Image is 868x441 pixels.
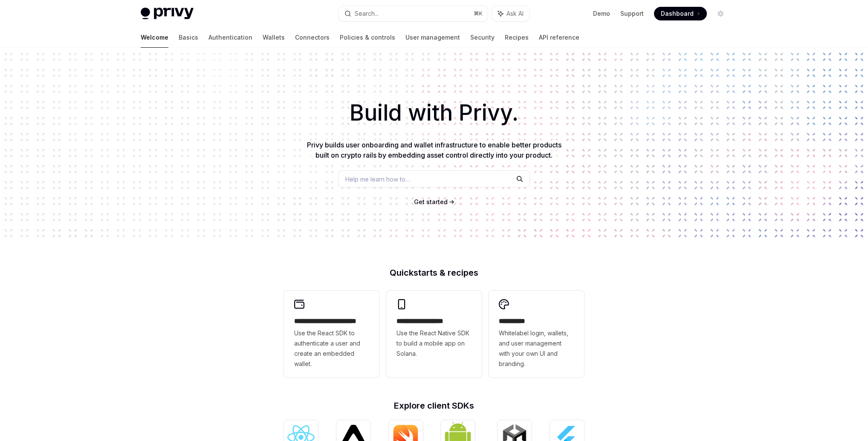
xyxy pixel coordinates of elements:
span: Use the React SDK to authenticate a user and create an embedded wallet. [294,328,369,369]
a: **** **** **** ***Use the React Native SDK to build a mobile app on Solana. [386,291,482,378]
a: Policies & controls [340,27,395,48]
a: Basics [179,27,198,48]
span: Whitelabel login, wallets, and user management with your own UI and branding. [499,328,574,369]
span: Help me learn how to… [345,175,410,184]
a: **** *****Whitelabel login, wallets, and user management with your own UI and branding. [489,291,584,378]
span: ⌘ K [474,10,483,17]
span: Ask AI [506,9,524,18]
div: Search... [355,9,379,19]
a: Connectors [295,27,330,48]
a: Support [620,9,644,18]
a: Dashboard [654,7,707,20]
button: Search...⌘K [339,6,488,21]
a: Demo [593,9,610,18]
h1: Build with Privy. [14,96,854,130]
a: Get started [414,198,448,206]
a: Security [470,27,495,48]
h2: Explore client SDKs [284,401,584,410]
h2: Quickstarts & recipes [284,268,584,277]
a: API reference [539,27,579,48]
a: Authentication [208,27,252,48]
span: Dashboard [661,9,694,18]
button: Toggle dark mode [714,7,727,20]
img: light logo [141,8,194,20]
button: Ask AI [492,6,529,21]
span: Use the React Native SDK to build a mobile app on Solana. [396,328,472,359]
span: Get started [414,198,448,205]
a: Recipes [505,27,529,48]
a: Wallets [263,27,285,48]
span: Privy builds user onboarding and wallet infrastructure to enable better products built on crypto ... [307,141,561,159]
a: User management [405,27,460,48]
a: Welcome [141,27,168,48]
